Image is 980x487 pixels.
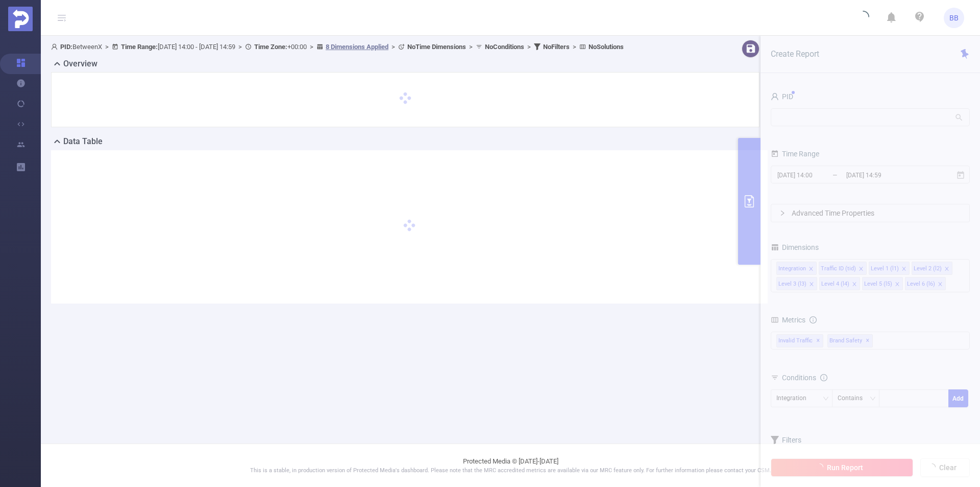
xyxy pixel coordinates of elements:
b: Time Range: [121,43,158,51]
b: No Solutions [589,43,624,51]
b: No Time Dimensions [407,43,466,51]
b: PID: [60,43,72,51]
footer: Protected Media © [DATE]-[DATE] [41,444,980,487]
h2: Data Table [63,135,103,148]
img: Protected Media [8,7,33,31]
span: > [570,43,579,51]
p: This is a stable, in production version of Protected Media's dashboard. Please note that the MRC ... [66,467,954,475]
span: > [102,43,112,51]
b: No Filters [543,43,570,51]
span: > [524,43,534,51]
u: 8 Dimensions Applied [326,43,388,51]
span: BetweenX [DATE] 14:00 - [DATE] 14:59 +00:00 [51,43,624,51]
b: No Conditions [485,43,524,51]
span: > [388,43,398,51]
h2: Overview [63,58,97,70]
i: icon: user [51,43,60,50]
span: BB [949,8,959,28]
span: > [235,43,245,51]
b: Time Zone: [254,43,287,51]
i: icon: loading [857,11,869,25]
span: > [307,43,316,51]
span: > [466,43,476,51]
